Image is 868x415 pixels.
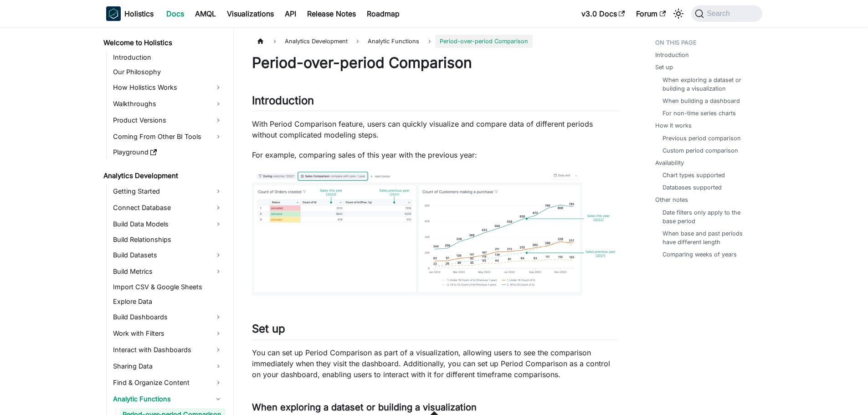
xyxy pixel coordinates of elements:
[655,159,684,167] a: Availability
[252,54,619,72] h1: Period-over-period Comparison
[663,134,741,143] a: Previous period comparison
[655,195,688,204] a: Other notes
[101,169,226,182] a: Analytics Development
[110,113,226,128] a: Product Versions
[101,36,226,49] a: Welcome to Holistics
[663,250,737,259] a: Comparing weeks of years
[663,76,753,93] a: When exploring a dataset or building a visualization
[691,5,762,22] button: Search (Command+K)
[663,183,722,192] a: Databases supported
[110,66,226,78] a: Our Philosophy
[704,10,735,18] span: Search
[279,6,302,21] a: API
[106,6,154,21] a: HolisticsHolisticsHolistics
[110,264,226,279] a: Build Metrics
[110,80,226,95] a: How Holistics Works
[110,97,226,111] a: Walkthroughs
[161,6,190,21] a: Docs
[110,233,226,246] a: Build Relationships
[252,347,619,380] p: You can set up Period Comparison as part of a visualization, allowing users to see the comparison...
[252,322,619,339] h2: Set up
[106,6,121,21] img: Holistics
[252,35,269,48] a: Home page
[663,109,736,118] a: For non-time series charts
[252,94,619,111] h2: Introduction
[110,359,226,374] a: Sharing Data
[110,248,226,262] a: Build Datasets
[435,35,533,48] span: Period-over-period Comparison
[110,295,226,308] a: Explore Data
[110,326,226,341] a: Work with Filters
[110,200,226,215] a: Connect Database
[576,6,631,21] a: v3.0 Docs
[110,146,226,159] a: Playground
[252,149,619,160] p: For example, comparing sales of this year with the previous year:
[655,121,692,130] a: How it works
[110,281,226,293] a: Import CSV & Google Sheets
[252,118,619,140] p: With Period Comparison feature, users can quickly visualize and compare data of different periods...
[221,6,279,21] a: Visualizations
[663,171,725,179] a: Chart types supported
[252,35,619,48] nav: Breadcrumbs
[110,375,226,390] a: Find & Organize Content
[663,146,738,155] a: Custom period comparison
[663,208,753,225] a: Date filters only apply to the base period
[361,6,405,21] a: Roadmap
[190,6,221,21] a: AMQL
[655,51,689,59] a: Introduction
[631,6,671,21] a: Forum
[110,51,226,64] a: Introduction
[97,27,234,415] nav: Docs sidebar
[124,8,154,19] b: Holistics
[280,35,352,48] span: Analytics Development
[110,129,226,144] a: Coming From Other BI Tools
[110,184,226,199] a: Getting Started
[302,6,361,21] a: Release Notes
[110,343,226,357] a: Interact with Dashboards
[663,97,740,105] a: When building a dashboard
[110,217,226,231] a: Build Data Models
[110,392,226,406] a: Analytic Functions
[110,310,226,324] a: Build Dashboards
[655,63,673,72] a: Set up
[363,35,424,48] span: Analytic Functions
[671,6,686,21] button: Switch between dark and light mode (currently system mode)
[663,229,753,246] a: When base and past periods have different length
[252,402,619,413] h3: When exploring a dataset or building a visualization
